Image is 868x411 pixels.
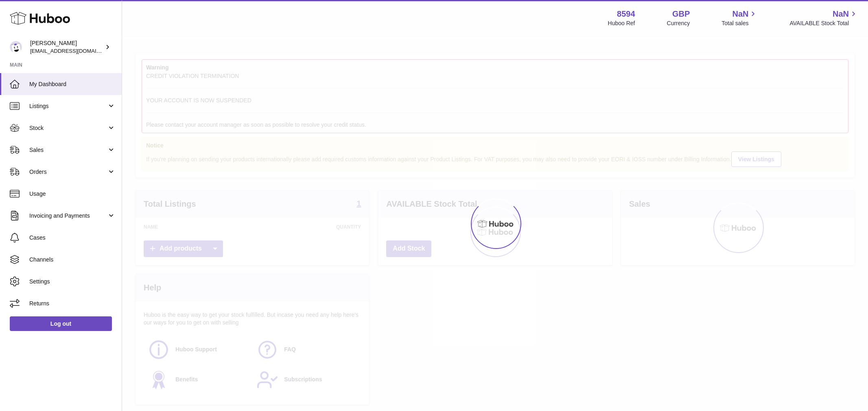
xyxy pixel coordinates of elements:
[29,190,116,198] span: Usage
[29,124,107,132] span: Stock
[722,9,758,27] a: NaN Total sales
[29,234,116,242] span: Cases
[29,168,107,176] span: Orders
[722,19,758,27] span: Total sales
[29,300,116,307] span: Returns
[789,19,858,27] span: AVAILABLE Stock Total
[617,9,635,19] strong: 8594
[672,9,690,19] strong: GBP
[10,316,112,331] a: Log out
[667,19,690,27] div: Currency
[30,39,103,55] div: [PERSON_NAME]
[29,146,107,154] span: Sales
[29,256,116,264] span: Channels
[29,80,116,88] span: My Dashboard
[30,48,120,54] span: [EMAIL_ADDRESS][DOMAIN_NAME]
[732,9,748,19] span: NaN
[29,102,107,110] span: Listings
[608,19,635,27] div: Huboo Ref
[833,9,849,19] span: NaN
[10,41,22,53] img: internalAdmin-8594@internal.huboo.com
[29,278,116,286] span: Settings
[789,9,858,27] a: NaN AVAILABLE Stock Total
[29,212,107,220] span: Invoicing and Payments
